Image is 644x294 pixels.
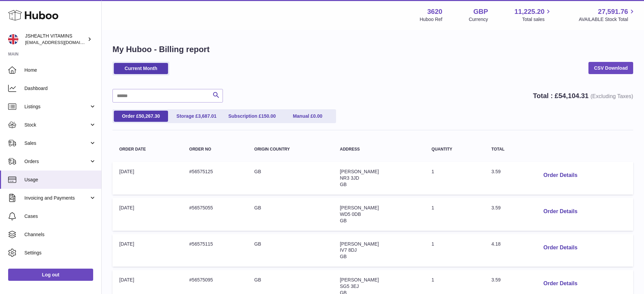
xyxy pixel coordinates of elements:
span: Invoicing and Payments [24,195,89,201]
span: 150.00 [261,113,276,119]
img: internalAdmin-3620@internal.huboo.com [8,34,18,44]
strong: 3620 [427,7,442,16]
button: Order Details [538,205,583,219]
span: 0.00 [313,113,322,119]
td: 1 [425,198,485,231]
th: Quantity [425,140,485,158]
span: [PERSON_NAME] [340,277,379,282]
span: NR3 3JD [340,175,359,181]
th: Total [485,140,532,158]
td: [DATE] [112,198,183,231]
div: Currency [469,16,488,23]
span: WD5 0DB [340,211,361,217]
td: [DATE] [112,234,183,267]
span: [PERSON_NAME] [340,241,379,247]
h1: My Huboo - Billing report [112,44,633,55]
th: Order Date [112,140,183,158]
span: Listings [24,104,89,110]
span: Orders [24,158,89,165]
a: Log out [8,269,93,281]
th: Origin Country [248,140,333,158]
span: Home [24,67,96,73]
span: GB [340,182,347,187]
td: GB [248,234,333,267]
th: Order no [183,140,248,158]
a: 27,591.76 AVAILABLE Stock Total [579,7,636,23]
span: Total sales [522,16,552,23]
span: Stock [24,122,89,128]
span: [PERSON_NAME] [340,205,379,210]
span: 4.18 [492,241,501,247]
span: Usage [24,177,96,183]
span: 3.59 [492,169,501,174]
td: GB [248,162,333,195]
a: Storage £3,687.01 [169,111,224,122]
a: Current Month [114,63,168,74]
a: Order £50,267.30 [114,111,168,122]
td: 1 [425,162,485,195]
div: Huboo Ref [420,16,442,23]
span: Sales [24,140,89,146]
span: SG5 3EJ [340,284,359,289]
strong: GBP [473,7,488,16]
strong: Total : £ [533,92,633,99]
span: 27,591.76 [598,7,628,16]
td: [DATE] [112,162,183,195]
span: 50,267.30 [139,113,160,119]
div: JSHEALTH VITAMINS [25,33,86,46]
span: 3.59 [492,277,501,282]
span: IV7 8DJ [340,247,357,253]
span: Dashboard [24,85,96,92]
a: Manual £0.00 [281,111,335,122]
td: 1 [425,234,485,267]
a: Subscription £150.00 [225,111,279,122]
button: Order Details [538,241,583,255]
a: CSV Download [588,62,633,74]
span: AVAILABLE Stock Total [579,16,636,23]
span: [EMAIL_ADDRESS][DOMAIN_NAME] [25,40,100,45]
span: 11,225.20 [514,7,544,16]
a: 11,225.20 Total sales [514,7,552,23]
button: Order Details [538,168,583,182]
td: #56575055 [183,198,248,231]
th: Address [333,140,425,158]
td: GB [248,198,333,231]
span: 3,687.01 [198,113,217,119]
span: Channels [24,231,96,238]
span: GB [340,254,347,259]
span: Cases [24,213,96,220]
span: GB [340,218,347,223]
td: #56575125 [183,162,248,195]
span: Settings [24,250,96,256]
td: #56575115 [183,234,248,267]
span: [PERSON_NAME] [340,169,379,174]
span: 54,104.31 [558,92,588,99]
span: (Excluding Taxes) [590,93,633,99]
button: Order Details [538,277,583,291]
span: 3.59 [492,205,501,210]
